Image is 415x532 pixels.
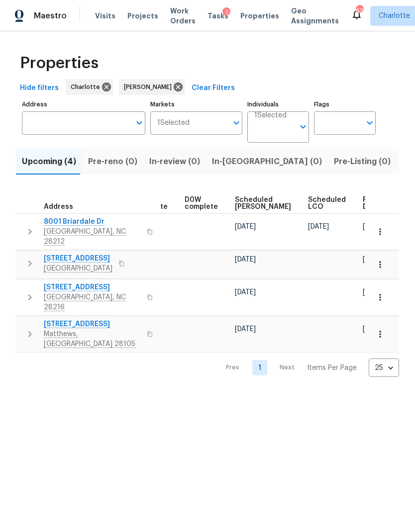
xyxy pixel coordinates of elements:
[185,196,218,210] span: D0W complete
[216,358,399,377] nav: Pagination Navigation
[291,6,339,26] span: Geo Assignments
[22,101,145,107] label: Address
[363,256,384,263] span: [DATE]
[308,223,329,230] span: [DATE]
[252,360,267,375] a: Goto page 1
[356,6,363,16] div: 63
[66,79,113,95] div: Charlotte
[150,101,243,107] label: Markets
[363,196,385,210] span: Ready Date
[170,6,196,26] span: Work Orders
[296,120,310,134] button: Open
[363,116,377,130] button: Open
[235,196,291,210] span: Scheduled [PERSON_NAME]
[235,326,256,333] span: [DATE]
[88,155,137,169] span: Pre-reno (0)
[222,7,230,17] div: 1
[307,363,357,373] p: Items Per Page
[119,79,185,95] div: [PERSON_NAME]
[20,82,59,94] span: Hide filters
[34,11,67,21] span: Maestro
[212,155,322,169] span: In-[GEOGRAPHIC_DATA] (0)
[188,79,239,97] button: Clear Filters
[235,289,256,296] span: [DATE]
[20,58,99,68] span: Properties
[127,11,158,21] span: Projects
[124,82,176,92] span: [PERSON_NAME]
[235,256,256,263] span: [DATE]
[22,155,76,169] span: Upcoming (4)
[308,196,346,210] span: Scheduled LCO
[254,111,287,120] span: 1 Selected
[229,116,243,130] button: Open
[132,116,146,130] button: Open
[247,101,309,107] label: Individuals
[363,223,384,230] span: [DATE]
[369,355,399,381] div: 25
[363,289,384,296] span: [DATE]
[314,101,376,107] label: Flags
[334,155,391,169] span: Pre-Listing (0)
[157,119,190,127] span: 1 Selected
[192,82,235,94] span: Clear Filters
[240,11,279,21] span: Properties
[71,82,104,92] span: Charlotte
[44,203,73,210] span: Address
[16,79,63,97] button: Hide filters
[95,11,115,21] span: Visits
[235,223,256,230] span: [DATE]
[379,11,410,21] span: Charlotte
[207,12,228,19] span: Tasks
[149,155,200,169] span: In-review (0)
[363,326,384,333] span: [DATE]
